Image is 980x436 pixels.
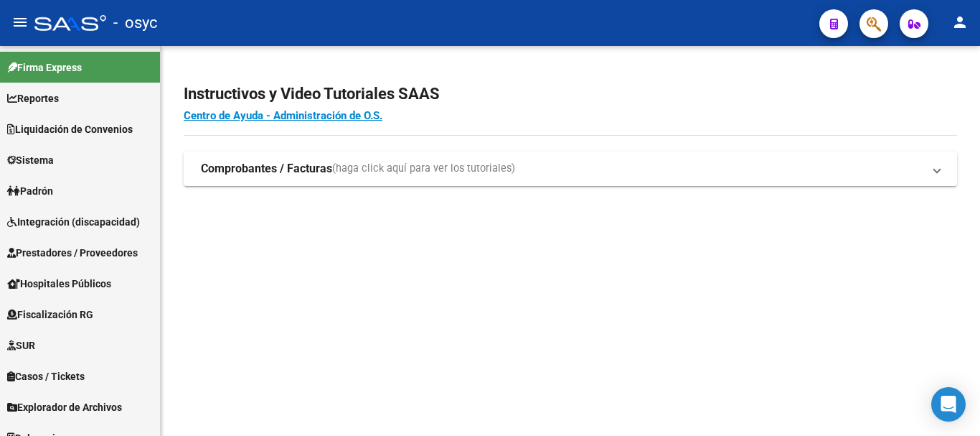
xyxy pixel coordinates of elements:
[184,152,957,186] mat-expansion-panel-header: Comprobantes / Facturas(haga click aquí para ver los tutoriales)
[7,152,54,168] span: Sistema
[7,276,111,292] span: Hospitales Públicos
[7,214,140,230] span: Integración (discapacidad)
[332,161,515,177] span: (haga click aquí para ver los tutoriales)
[7,245,138,261] span: Prestadores / Proveedores
[184,80,957,108] h2: Instructivos y Video Tutoriales SAAS
[7,121,133,137] span: Liquidación de Convenios
[7,399,122,415] span: Explorador de Archivos
[7,307,93,323] span: Fiscalización RG
[7,368,85,384] span: Casos / Tickets
[184,109,382,122] a: Centro de Ayuda - Administración de O.S.
[201,161,332,177] strong: Comprobantes / Facturas
[7,338,35,353] span: SUR
[931,387,966,422] div: Open Intercom Messenger
[951,14,969,31] mat-icon: person
[7,60,82,75] span: Firma Express
[7,91,59,106] span: Reportes
[7,183,53,199] span: Padrón
[11,14,29,31] mat-icon: menu
[113,7,158,39] span: - osyc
